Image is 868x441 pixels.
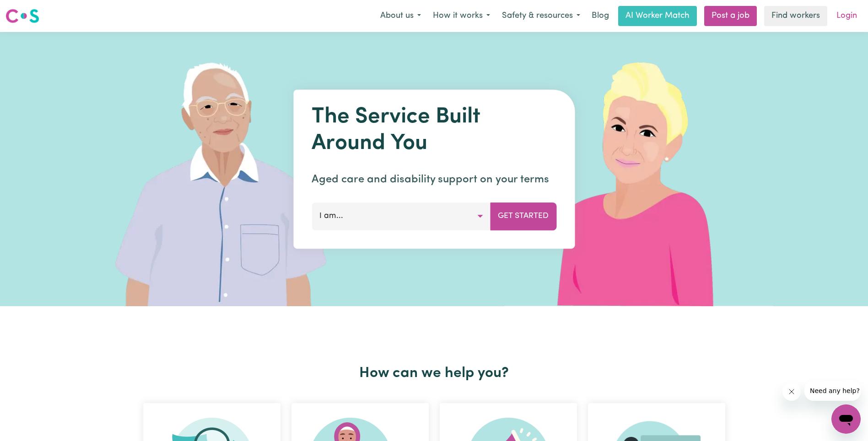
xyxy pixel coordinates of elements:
a: Post a job [704,6,757,26]
button: Get Started [490,202,556,230]
a: Find workers [764,6,827,26]
a: Blog [586,6,615,26]
iframe: Button to launch messaging window [831,404,861,434]
img: Careseekers logo [5,8,39,24]
button: About us [374,6,427,26]
button: Safety & resources [496,6,586,26]
a: Careseekers logo [5,5,39,27]
h1: The Service Built Around You [312,104,556,157]
button: How it works [427,6,496,26]
a: Login [831,6,863,26]
h2: How can we help you? [138,365,731,382]
button: I am... [312,202,491,230]
p: Aged care and disability support on your terms [312,171,556,188]
iframe: Message from company [804,381,861,401]
a: AI Worker Match [618,6,697,26]
iframe: Close message [782,383,801,401]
